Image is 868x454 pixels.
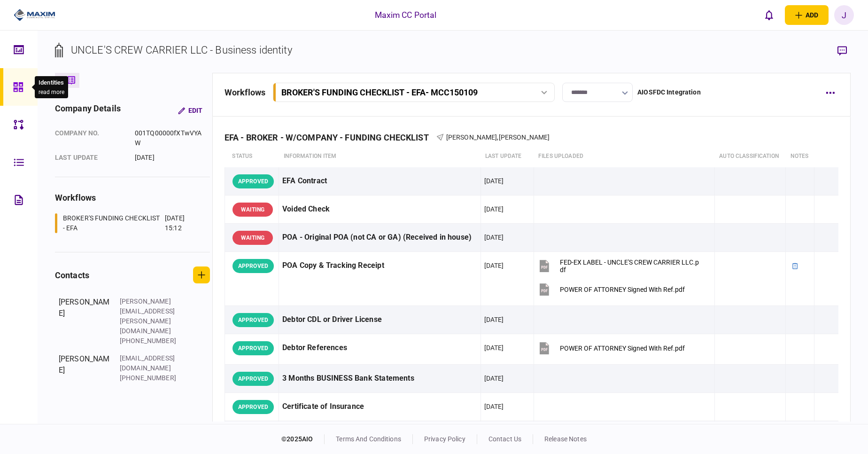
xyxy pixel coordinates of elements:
th: status [225,146,279,167]
div: POA Copy & Tracking Receipt [282,255,477,276]
th: last update [480,146,534,167]
div: workflows [55,191,210,204]
div: BROKER'S FUNDING CHECKLIST - EFA - MCC150109 [281,87,478,97]
div: POWER OF ATTORNEY Signed With Ref.pdf [560,344,685,352]
button: open notifications list [759,5,779,25]
div: AIOSFDC Integration [637,87,701,97]
div: [PHONE_NUMBER] [120,373,181,383]
div: Debtor CDL or Driver License [282,309,477,330]
div: [DATE] [135,153,203,163]
a: terms and conditions [336,435,401,443]
div: last update [55,153,125,163]
div: [EMAIL_ADDRESS][DOMAIN_NAME] [120,353,181,373]
div: Voided Check [282,199,477,220]
div: [PERSON_NAME] [59,297,110,346]
th: notes [786,146,814,167]
a: BROKER'S FUNDING CHECKLIST - EFA[DATE] 15:12 [55,213,198,233]
div: APPROVED [232,259,274,273]
div: 001TQ00000fXTwVYAW [135,128,203,148]
div: [PERSON_NAME] [59,353,110,383]
div: [DATE] [484,315,504,324]
div: [PHONE_NUMBER] [120,336,181,346]
button: Edit [170,102,210,119]
div: APPROVED [232,400,274,414]
button: open adding identity options [785,5,829,25]
div: APPROVED [232,313,274,327]
button: POWER OF ATTORNEY Signed With Ref.pdf [537,279,685,300]
th: Files uploaded [534,146,714,167]
button: read more [39,89,64,95]
div: POWER OF ATTORNEY Signed With Ref.pdf [560,286,685,293]
div: POA - Original POA (not CA or GA) (Received in house) [282,227,477,248]
div: APPROVED [232,372,274,386]
a: contact us [488,435,521,443]
div: [DATE] [484,176,504,186]
div: [DATE] [484,402,504,411]
div: © 2025 AIO [281,434,325,444]
span: [PERSON_NAME] [446,133,497,141]
div: [DATE] [484,343,504,352]
span: [PERSON_NAME] [499,133,550,141]
div: UNCLE'S CREW CARRIER LLC - Business identity [71,42,292,58]
div: Certificate of Insurance [282,396,477,417]
div: [PERSON_NAME][EMAIL_ADDRESS][PERSON_NAME][DOMAIN_NAME] [120,297,181,336]
button: J [834,5,854,25]
div: [DATE] 15:12 [165,213,198,233]
a: release notes [544,435,587,443]
div: [DATE] [484,233,504,242]
div: WAITING [232,203,273,217]
div: Identities [39,78,64,87]
div: APPROVED [232,174,274,188]
th: Information item [279,146,481,167]
button: POWER OF ATTORNEY Signed With Ref.pdf [537,337,685,359]
button: BROKER'S FUNDING CHECKLIST - EFA- MCC150109 [273,83,555,102]
div: FED-EX LABEL - UNCLE'S CREW CARRIER LLC.pdf [560,258,702,274]
span: , [497,133,498,141]
div: company no. [55,128,125,148]
button: FED-EX LABEL - UNCLE'S CREW CARRIER LLC.pdf [537,255,702,276]
div: [DATE] [484,261,504,270]
a: privacy policy [424,435,465,443]
div: EFA - BROKER - W/COMPANY - FUNDING CHECKLIST [225,133,436,142]
div: WAITING [232,231,273,245]
div: Debtor References [282,337,477,359]
div: contacts [55,269,89,282]
div: workflows [225,86,265,99]
div: Maxim CC Portal [375,9,437,21]
div: company details [55,102,121,119]
img: client company logo [14,8,55,22]
div: APPROVED [232,341,274,355]
div: [DATE] [484,204,504,214]
th: auto classification [714,146,785,167]
div: EFA Contract [282,171,477,192]
div: 3 Months BUSINESS Bank Statements [282,368,477,389]
div: BROKER'S FUNDING CHECKLIST - EFA [63,213,163,233]
div: [DATE] [484,374,504,383]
